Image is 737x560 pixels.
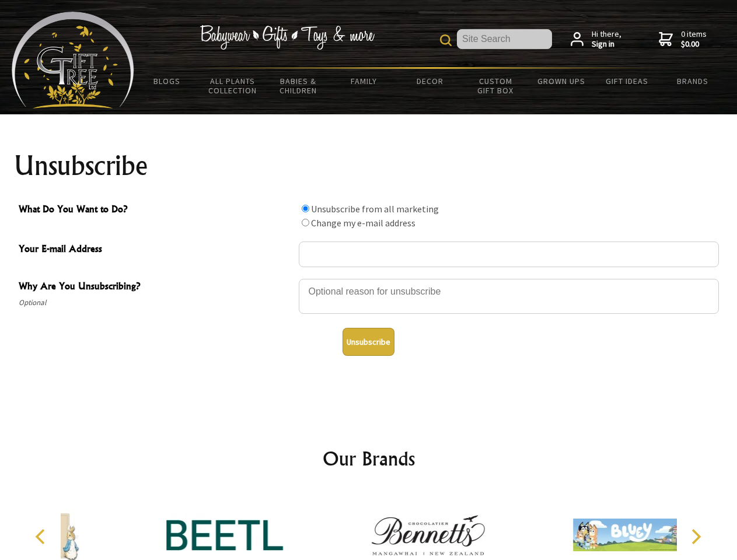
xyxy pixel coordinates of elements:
a: Hi there,Sign in [571,29,621,50]
a: Babies & Children [266,69,331,103]
span: What Do You Want to Do? [19,202,293,219]
a: Decor [397,69,463,93]
a: All Plants Collection [200,69,266,103]
a: Brands [660,69,726,93]
span: Your E-mail Address [19,242,293,258]
label: Change my e-mail address [311,217,415,229]
button: Previous [29,524,55,549]
a: Gift Ideas [594,69,660,93]
a: Custom Gift Box [463,69,529,103]
span: Optional [19,296,293,310]
a: 0 items$0.00 [659,29,707,50]
input: What Do You Want to Do? [302,205,309,212]
img: product search [440,34,452,46]
label: Unsubscribe from all marketing [311,203,439,215]
button: Unsubscribe [343,328,394,356]
img: Babyware - Gifts - Toys and more... [12,12,134,108]
strong: Sign in [592,39,621,50]
button: Next [683,524,708,549]
strong: $0.00 [681,39,707,50]
a: Grown Ups [528,69,594,93]
a: Family [331,69,397,93]
h1: Unsubscribe [14,152,724,180]
span: Hi there, [592,29,621,50]
img: Babywear - Gifts - Toys & more [200,25,375,50]
input: What Do You Want to Do? [302,219,309,226]
a: BLOGS [134,69,200,93]
input: Site Search [457,29,552,49]
h2: Our Brands [23,444,714,473]
span: Why Are You Unsubscribing? [19,279,293,296]
span: 0 items [681,29,707,50]
textarea: Why Are You Unsubscribing? [299,279,719,314]
input: Your E-mail Address [299,242,719,267]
